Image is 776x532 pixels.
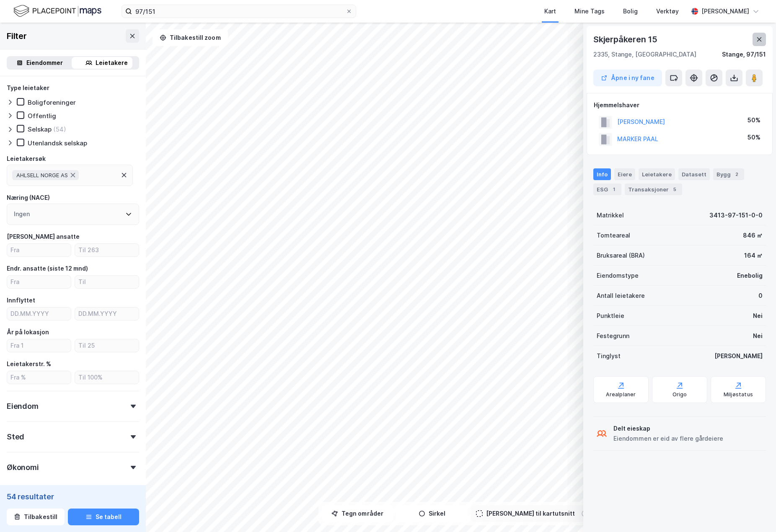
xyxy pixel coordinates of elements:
[7,371,71,384] input: Fra %
[7,83,49,93] div: Type leietaker
[737,271,763,281] div: Enebolig
[673,391,687,398] div: Origo
[597,331,629,341] div: Festegrunn
[724,391,753,398] div: Miljøstatus
[613,424,723,434] div: Delt eieskap
[722,49,766,59] div: Stange, 97/151
[597,291,645,301] div: Antall leietakere
[574,6,605,16] div: Mine Tags
[597,251,645,261] div: Bruksareal (BRA)
[594,100,766,110] div: Hjemmelshaver
[153,29,228,46] button: Tilbakestill zoom
[709,210,763,220] div: 3413-97-151-0-0
[597,271,639,281] div: Eiendomstype
[748,132,760,142] div: 50%
[7,359,51,369] div: Leietakerstr. %
[7,462,39,473] div: Økonomi
[53,125,66,133] div: (54)
[758,291,763,301] div: 0
[610,185,618,194] div: 1
[753,331,763,341] div: Nei
[7,29,27,43] div: Filter
[734,492,776,532] iframe: Chat Widget
[593,70,662,86] button: Åpne i ny fane
[14,209,30,219] div: Ingen
[593,168,611,180] div: Info
[16,172,68,178] span: AHLSELL NORGE AS
[396,505,468,522] button: Sirkel
[714,351,763,361] div: [PERSON_NAME]
[7,276,71,288] input: Fra
[28,125,52,133] div: Selskap
[597,311,624,321] div: Punktleie
[656,6,679,16] div: Verktøy
[75,307,139,320] input: DD.MM.YYYY
[7,263,88,274] div: Endr. ansatte (siste 12 mnd)
[613,434,723,444] div: Eiendommen er eid av flere gårdeiere
[96,58,128,68] div: Leietakere
[544,6,556,16] div: Kart
[7,327,49,337] div: År på lokasjon
[7,154,46,164] div: Leietakersøk
[132,5,346,18] input: Søk på adresse, matrikkel, gårdeiere, leietakere eller personer
[732,170,741,178] div: 2
[753,311,763,321] div: Nei
[7,401,39,411] div: Eiendom
[625,183,682,195] div: Transaksjoner
[743,230,763,240] div: 846 ㎡
[28,139,87,147] div: Utenlandsk selskap
[606,391,636,398] div: Arealplaner
[7,339,71,352] input: Fra 1
[7,509,65,525] button: Tilbakestill
[26,58,63,68] div: Eiendommer
[639,168,675,180] div: Leietakere
[75,371,139,384] input: Til 100%
[734,492,776,532] div: Kontrollprogram for chat
[7,295,35,305] div: Innflyttet
[7,193,50,203] div: Næring (NACE)
[75,244,139,256] input: Til 263
[7,492,139,502] div: 54 resultater
[597,210,624,220] div: Matrikkel
[75,339,139,352] input: Til 25
[713,168,744,180] div: Bygg
[7,232,80,242] div: [PERSON_NAME] ansatte
[701,6,749,16] div: [PERSON_NAME]
[75,276,139,288] input: Til
[7,432,24,442] div: Sted
[13,4,101,18] img: logo.f888ab2527a4732fd821a326f86c7f29.svg
[28,112,56,120] div: Offentlig
[486,509,575,519] div: [PERSON_NAME] til kartutsnitt
[28,98,76,106] div: Boligforeninger
[748,115,760,125] div: 50%
[744,251,763,261] div: 164 ㎡
[7,307,71,320] input: DD.MM.YYYY
[614,168,635,180] div: Eiere
[593,49,696,59] div: 2335, Stange, [GEOGRAPHIC_DATA]
[670,185,679,194] div: 5
[593,33,659,46] div: Skjerpåkeren 15
[68,509,139,525] button: Se tabell
[623,6,638,16] div: Bolig
[322,505,393,522] button: Tegn områder
[597,351,621,361] div: Tinglyst
[593,183,621,195] div: ESG
[597,230,630,240] div: Tomteareal
[7,244,71,256] input: Fra
[678,168,710,180] div: Datasett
